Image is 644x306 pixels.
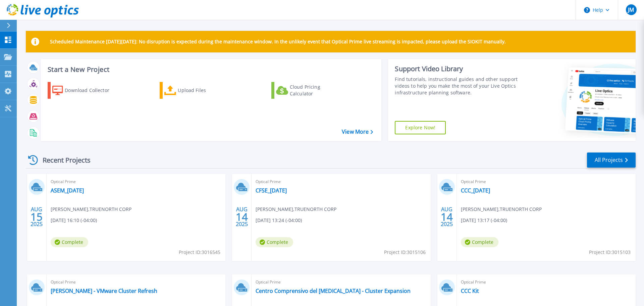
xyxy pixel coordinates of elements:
[51,278,221,286] span: Optical Prime
[461,187,490,194] a: CCC_[DATE]
[461,217,507,224] span: [DATE] 13:17 (-04:00)
[51,217,97,224] span: [DATE] 16:10 (-04:00)
[51,237,88,247] span: Complete
[461,178,632,185] span: Optical Prime
[271,82,346,99] a: Cloud Pricing Calculator
[31,214,43,220] span: 15
[440,205,453,229] div: AUG 2025
[395,121,446,134] a: Explore Now!
[256,278,426,286] span: Optical Prime
[461,288,479,294] a: CCC Kit
[256,206,336,213] span: [PERSON_NAME] , TRUENORTH CORP
[235,205,248,229] div: AUG 2025
[256,187,287,194] a: CFSE_[DATE]
[178,84,231,97] div: Upload Files
[48,82,122,99] a: Download Collector
[589,249,631,256] span: Project ID: 3015103
[628,7,634,12] span: JM
[51,288,157,294] a: [PERSON_NAME] - VMware Cluster Refresh
[587,152,636,168] a: All Projects
[461,278,632,286] span: Optical Prime
[342,129,373,135] a: View More
[395,76,521,96] div: Find tutorials, instructional guides and other support videos to help you make the most of your L...
[461,237,498,247] span: Complete
[51,187,84,194] a: ASEM_[DATE]
[51,178,221,185] span: Optical Prime
[384,249,426,256] span: Project ID: 3015106
[461,206,542,213] span: [PERSON_NAME] , TRUENORTH CORP
[441,214,453,220] span: 14
[256,288,411,294] a: Centro Comprensivo del [MEDICAL_DATA] - Cluster Expansion
[160,82,234,99] a: Upload Files
[26,152,100,168] div: Recent Projects
[236,214,248,220] span: 14
[256,217,302,224] span: [DATE] 13:24 (-04:00)
[65,84,118,97] div: Download Collector
[48,66,373,73] h3: Start a New Project
[256,178,426,185] span: Optical Prime
[179,249,220,256] span: Project ID: 3016545
[256,237,293,247] span: Complete
[50,39,506,44] p: Scheduled Maintenance [DATE][DATE]: No disruption is expected during the maintenance window. In t...
[51,206,131,213] span: [PERSON_NAME] , TRUENORTH CORP
[290,84,343,97] div: Cloud Pricing Calculator
[30,205,43,229] div: AUG 2025
[395,64,521,73] div: Support Video Library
